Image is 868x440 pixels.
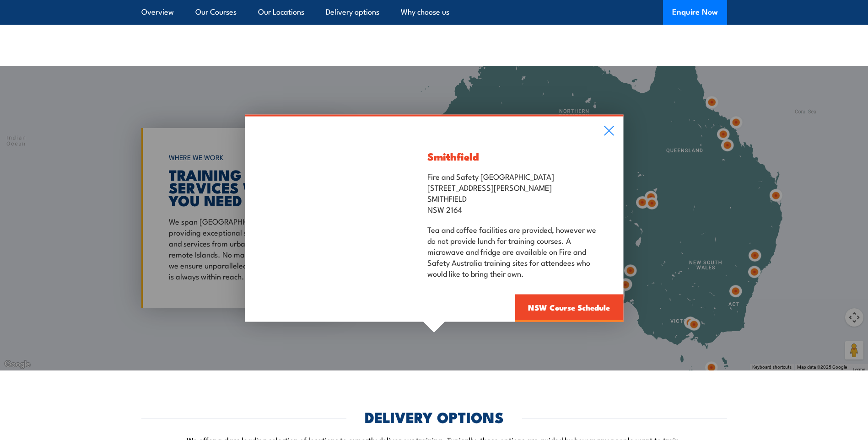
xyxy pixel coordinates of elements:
[365,410,504,423] h2: DELIVERY OPTIONS
[245,117,402,322] img: Fire Extinguisher Classroom Training
[427,171,598,215] p: Fire and Safety [GEOGRAPHIC_DATA] [STREET_ADDRESS][PERSON_NAME] SMITHFIELD NSW 2164
[427,151,598,161] h3: Smithfield
[515,295,623,322] a: NSW Course Schedule
[427,224,598,279] p: Tea and coffee facilities are provided, however we do not provide lunch for training courses. A m...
